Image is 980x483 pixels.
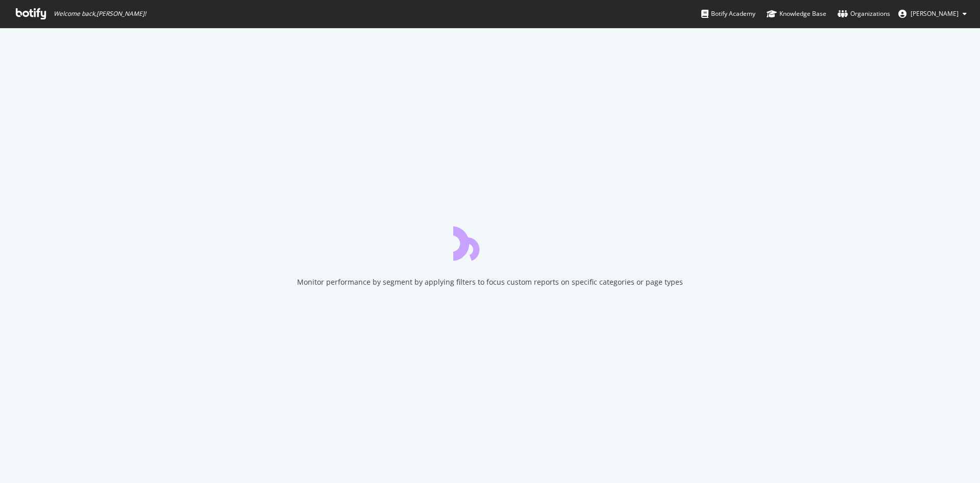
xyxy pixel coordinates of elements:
[767,9,826,19] div: Knowledge Base
[54,10,146,18] span: Welcome back, [PERSON_NAME] !
[838,9,890,19] div: Organizations
[890,6,975,22] button: [PERSON_NAME]
[701,9,755,19] div: Botify Academy
[297,277,683,287] div: Monitor performance by segment by applying filters to focus custom reports on specific categories...
[453,224,527,261] div: animation
[911,9,959,18] span: Giraud Romain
